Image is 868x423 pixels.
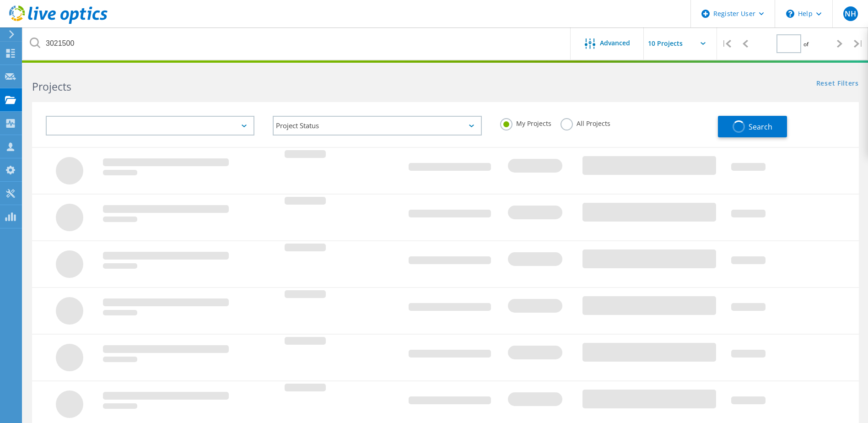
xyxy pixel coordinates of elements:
[786,10,794,18] svg: \n
[273,116,481,136] div: Project Status
[803,40,809,48] span: of
[749,122,772,132] span: Search
[32,79,71,94] b: Projects
[845,10,856,17] span: NH
[849,27,868,60] div: |
[9,19,108,26] a: Live Optics Dashboard
[23,27,571,60] input: Search projects by name, owner, ID, company, etc
[600,40,630,46] span: Advanced
[561,118,610,127] label: All Projects
[500,118,551,127] label: My Projects
[816,80,859,88] a: Reset Filters
[717,27,736,60] div: |
[718,116,787,137] button: Search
